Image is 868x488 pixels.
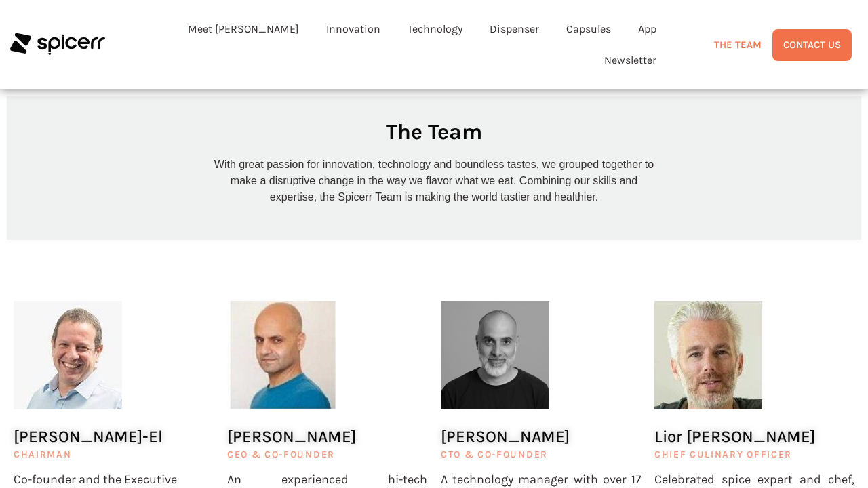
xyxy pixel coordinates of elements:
a: Technology [394,14,476,45]
h4: [PERSON_NAME] [227,428,427,445]
span: THE TEAM [714,40,762,50]
a: Dispenser [476,14,553,45]
p: With great passion for innovation, technology and boundless tastes, we grouped together to make a... [212,157,656,205]
h4: [PERSON_NAME] [441,428,641,445]
img: Rahav Cohen_new pic for website_edited [441,301,549,409]
img: Joel Bar-El small [14,301,122,409]
a: App [625,14,670,45]
h5: CEO & CO-FOUNDER [227,450,427,460]
span: CONTACT US [783,40,841,50]
a: Newsletter [591,45,670,76]
h4: [PERSON_NAME]-El [14,428,214,445]
h5: CHAIRMAN [14,450,214,460]
h2: The Team [212,121,656,143]
img: Tomer Eden Head Shot [227,301,336,409]
h5: CTO & CO-FOUNDER [441,450,641,460]
a: Capsules [553,14,625,45]
a: Meet [PERSON_NAME] [174,14,313,45]
a: THE TEAM [703,29,772,61]
a: Innovation [313,14,394,45]
h4: Lior [PERSON_NAME] [654,428,854,445]
nav: Menu [98,14,671,76]
h5: CHIEF CULINARY OFFICER [654,450,854,460]
a: CONTACT US [772,29,852,61]
img: Lior Lev Sercarz [654,301,763,409]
